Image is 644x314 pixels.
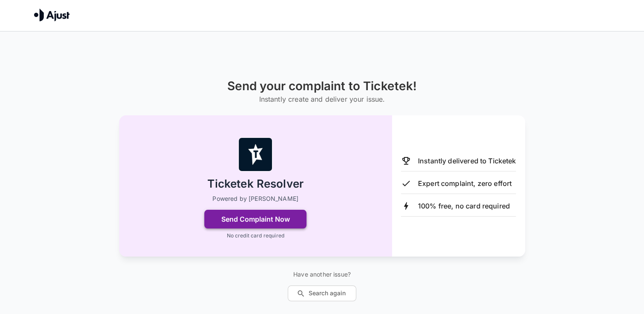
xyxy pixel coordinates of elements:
img: Ajust [34,9,70,21]
p: Powered by [PERSON_NAME] [212,194,298,203]
img: Ticketek [238,137,272,171]
p: Instantly delivered to Ticketek [418,156,516,166]
p: Have another issue? [288,270,356,279]
p: Expert complaint, zero effort [418,178,512,188]
p: No credit card required [226,232,284,240]
h1: Send your complaint to Ticketek! [227,79,417,93]
h6: Instantly create and deliver your issue. [227,93,417,105]
h2: Ticketek Resolver [207,177,303,191]
p: 100% free, no card required [418,201,510,211]
button: Send Complaint Now [204,210,306,228]
button: Search again [288,285,356,301]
